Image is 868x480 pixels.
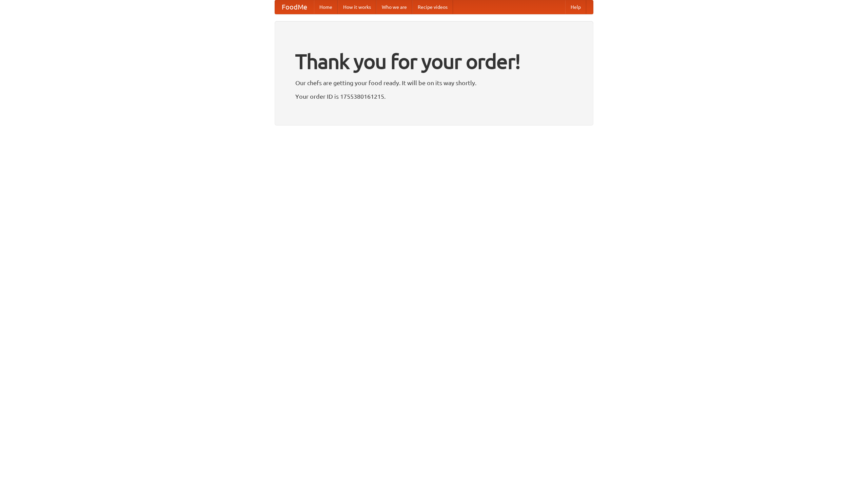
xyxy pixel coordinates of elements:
a: How it works [338,0,376,14]
p: Your order ID is 1755380161215. [295,91,573,101]
a: Help [565,0,586,14]
h1: Thank you for your order! [295,45,573,78]
a: Recipe videos [412,0,453,14]
p: Our chefs are getting your food ready. It will be on its way shortly. [295,78,573,88]
a: Home [314,0,338,14]
a: Who we are [376,0,412,14]
a: FoodMe [275,0,314,14]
